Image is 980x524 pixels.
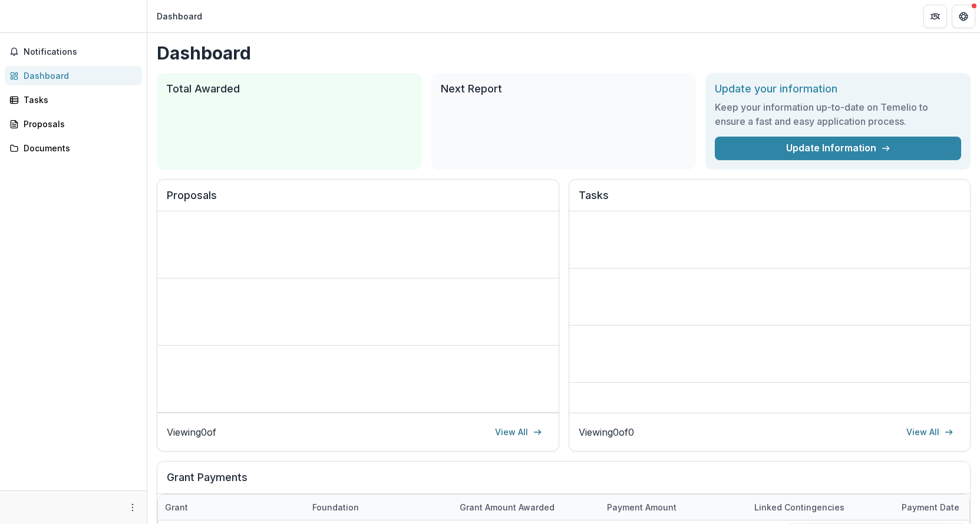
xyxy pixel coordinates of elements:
[24,94,133,106] div: Tasks
[5,66,142,85] a: Dashboard
[899,423,961,442] a: View All
[579,189,961,211] h2: Tasks
[579,425,634,439] p: Viewing 0 of 0
[5,90,142,110] a: Tasks
[923,5,947,28] button: Partners
[166,82,413,95] h2: Total Awarded
[157,42,971,64] h1: Dashboard
[715,100,961,128] h3: Keep your information up-to-date on Temelio to ensure a fast and easy application process.
[488,423,549,442] a: View All
[24,142,133,154] div: Documents
[24,47,137,57] span: Notifications
[24,118,133,130] div: Proposals
[952,5,975,28] button: Get Help
[167,471,961,493] h2: Grant Payments
[5,138,142,158] a: Documents
[24,69,133,82] div: Dashboard
[5,114,142,134] a: Proposals
[441,82,687,95] h2: Next Report
[167,189,549,211] h2: Proposals
[715,137,961,160] a: Update Information
[167,425,216,439] p: Viewing 0 of
[157,10,202,22] div: Dashboard
[152,8,207,25] nav: breadcrumb
[5,42,142,61] button: Notifications
[715,82,961,95] h2: Update your information
[126,500,140,515] button: More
